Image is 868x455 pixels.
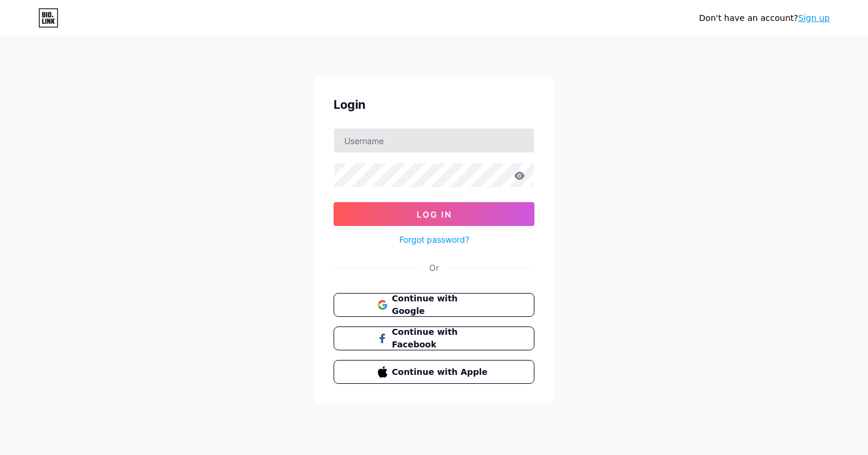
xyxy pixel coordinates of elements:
span: Continue with Apple [392,366,491,378]
button: Continue with Facebook [334,326,534,350]
div: Login [334,96,534,114]
a: Sign up [798,13,830,23]
button: Continue with Apple [334,360,534,384]
a: Forgot password? [399,233,469,246]
button: Continue with Google [334,293,534,317]
span: Continue with Google [392,292,491,317]
span: Continue with Facebook [392,326,491,351]
button: Log In [334,202,534,226]
input: Username [334,129,534,152]
span: Log In [417,209,452,219]
div: Don't have an account? [699,12,830,25]
div: Or [429,261,439,274]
